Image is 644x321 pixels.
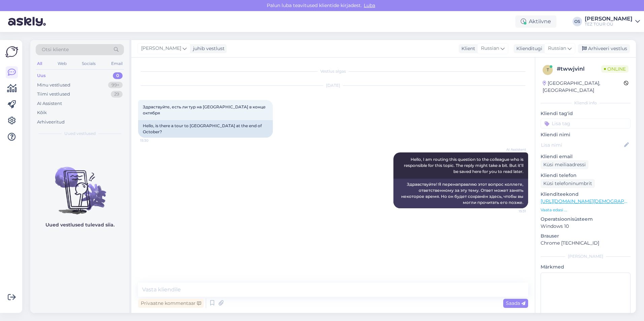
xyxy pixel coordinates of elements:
[37,72,46,79] div: Uus
[541,118,631,129] input: Lisa tag
[541,253,631,259] div: [PERSON_NAME]
[393,179,528,208] div: Здравствуйте! Я перенаправляю этот вопрос коллеге, ответственному за эту тему. Ответ может занять...
[543,80,624,94] div: [GEOGRAPHIC_DATA], [GEOGRAPHIC_DATA]
[37,100,62,107] div: AI Assistent
[110,59,124,68] div: Email
[141,45,181,52] span: [PERSON_NAME]
[601,65,629,73] span: Online
[45,221,115,228] p: Uued vestlused tulevad siia.
[5,45,18,58] img: Askly Logo
[138,68,528,74] div: Vestlus algas
[459,45,475,52] div: Klient
[541,179,595,188] div: Küsi telefoninumbrit
[557,65,601,73] div: # twwjvinl
[541,153,631,160] p: Kliendi email
[541,172,631,179] p: Kliendi telefon
[541,141,623,149] input: Lisa nimi
[548,45,566,52] span: Russian
[541,160,588,169] div: Küsi meiliaadressi
[190,45,225,52] div: juhib vestlust
[515,15,556,28] div: Aktiivne
[362,2,377,8] span: Luba
[108,82,123,88] div: 99+
[541,110,631,117] p: Kliendi tag'id
[42,46,69,53] span: Otsi kliente
[37,119,65,126] div: Arhiveeritud
[404,157,524,174] span: Hello, I am routing this question to the colleague who is responsible for this topic. The reply m...
[37,109,47,116] div: Kõik
[37,91,70,98] div: Tiimi vestlused
[138,120,273,138] div: Hello, is there a tour to [GEOGRAPHIC_DATA] at the end of October?
[541,191,631,198] p: Klienditeekond
[585,16,640,27] a: [PERSON_NAME]TEZ TOUR OÜ
[37,82,70,88] div: Minu vestlused
[501,209,526,214] span: 15:31
[585,22,633,27] div: TEZ TOUR OÜ
[481,45,499,52] span: Russian
[80,59,97,68] div: Socials
[541,240,631,247] p: Chrome [TECHNICAL_ID]
[501,147,526,152] span: AI Assistent
[541,131,631,138] p: Kliendi nimi
[541,207,631,213] p: Vaata edasi ...
[113,72,123,79] div: 0
[541,223,631,230] p: Windows 10
[138,82,528,88] div: [DATE]
[514,45,542,52] div: Klienditugi
[143,104,267,115] span: Здраствуйте, есть ли тур на [GEOGRAPHIC_DATA] в конце октября
[140,138,165,143] span: 15:30
[541,233,631,240] p: Brauser
[541,216,631,223] p: Operatsioonisüsteem
[138,299,204,308] div: Privaatne kommentaar
[573,17,582,26] div: OS
[506,300,525,306] span: Saada
[36,59,43,68] div: All
[30,155,129,215] img: No chats
[64,131,96,137] span: Uued vestlused
[541,263,631,271] p: Märkmed
[111,91,123,98] div: 29
[585,16,633,22] div: [PERSON_NAME]
[578,44,630,53] div: Arhiveeri vestlus
[56,59,68,68] div: Web
[541,100,631,106] div: Kliendi info
[547,67,549,72] span: t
